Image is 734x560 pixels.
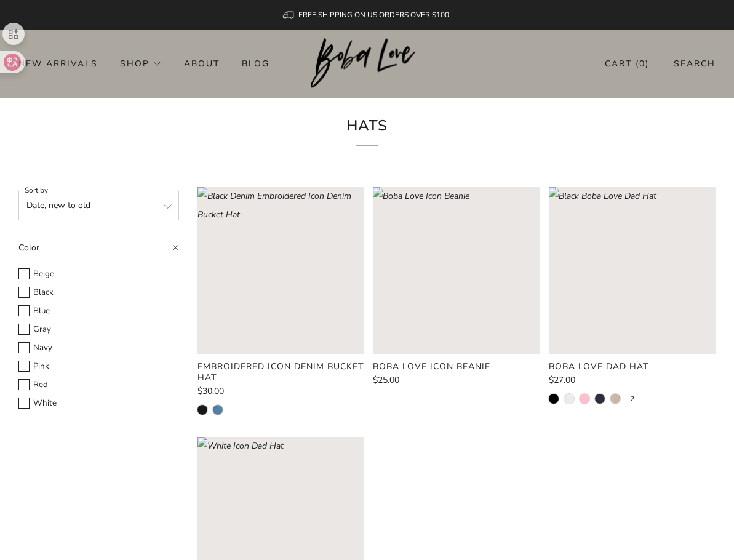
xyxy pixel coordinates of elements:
a: Boba Love Icon Beanie [373,361,540,372]
a: Shop [120,54,162,73]
a: Boba Love Dad Hat [549,361,716,372]
label: White [18,396,179,410]
a: Black Boba Love Dad Hat Loading image: Black Boba Love Dad Hat [549,187,716,354]
a: Cart [605,54,649,74]
a: $27.00 [549,376,716,385]
product-card-title: Boba Love Icon Beanie [373,361,490,372]
img: Boba Love [311,38,423,89]
span: $27.00 [549,374,575,386]
label: Navy [18,341,179,355]
span: $25.00 [373,374,399,386]
a: $25.00 [373,376,540,385]
label: Gray [18,322,179,337]
a: Embroidered Icon Denim Bucket Hat [197,361,364,383]
summary: Color [18,239,179,265]
label: Pink [18,359,179,374]
span: $30.00 [197,385,224,397]
label: Black [18,286,179,300]
a: $30.00 [197,387,364,396]
product-card-title: Boba Love Dad Hat [549,361,648,372]
label: Blue [18,304,179,318]
span: Color [18,242,39,254]
a: +2 [626,394,634,404]
a: Boba Love [311,38,423,89]
a: Blog [242,54,269,73]
label: Red [18,378,179,392]
a: About [184,54,220,73]
label: Beige [18,267,179,281]
span: FREE SHIPPING ON US ORDERS OVER $100 [298,10,449,20]
a: Black Denim Embroidered Icon Denim Bucket Hat Loading image: Black Denim Embroidered Icon Denim B... [197,187,364,354]
a: Boba Love Icon Beanie Loading image: Boba Love Icon Beanie [373,187,540,354]
product-card-title: Embroidered Icon Denim Bucket Hat [197,361,364,383]
h1: Hats [198,113,536,146]
items-count: 0 [639,58,645,70]
a: Search [674,54,716,74]
a: New Arrivals [18,54,98,73]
